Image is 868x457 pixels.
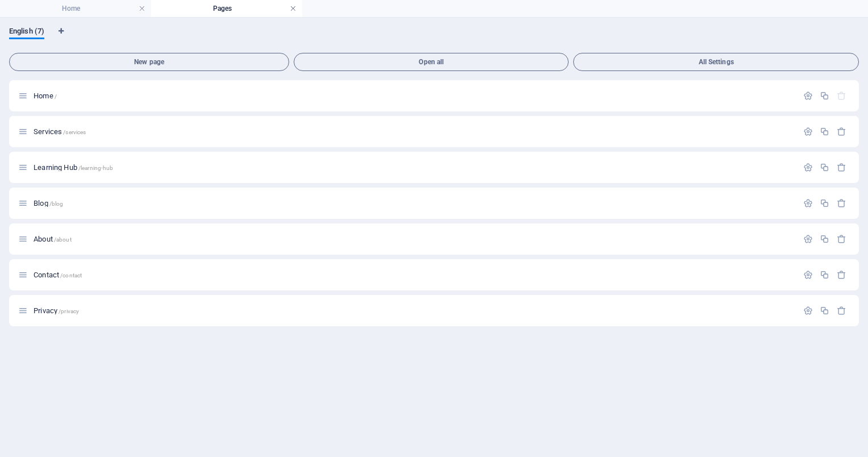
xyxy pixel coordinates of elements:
[9,24,44,40] span: English (7)
[803,127,813,136] div: Settings
[30,271,798,279] div: Contact/contact
[578,59,854,65] span: All Settings
[573,53,859,71] button: All Settings
[820,127,829,136] div: Duplicate
[820,270,829,280] div: Duplicate
[34,92,57,100] span: Click to open page
[803,306,813,315] div: Settings
[49,201,64,207] span: /blog
[63,129,86,135] span: /services
[14,59,284,65] span: New page
[30,92,798,99] div: Home/
[34,127,86,136] span: Click to open page
[78,165,114,171] span: /learning-hub
[803,198,813,208] div: Settings
[837,306,846,315] div: Remove
[60,272,82,279] span: /contact
[59,308,79,314] span: /privacy
[820,306,829,315] div: Duplicate
[30,307,798,314] div: Privacy/privacy
[34,306,79,315] span: Click to open page
[837,234,846,244] div: Remove
[9,27,859,48] div: Language Tabs
[34,199,63,207] span: Click to open page
[803,91,813,101] div: Settings
[34,271,82,279] span: Click to open page
[837,127,846,136] div: Remove
[837,270,846,280] div: Remove
[820,198,829,208] div: Duplicate
[837,198,846,208] div: Remove
[837,163,846,172] div: Remove
[30,200,798,207] div: Blog/blog
[803,234,813,244] div: Settings
[803,270,813,280] div: Settings
[820,91,829,101] div: Duplicate
[151,2,302,15] h4: Pages
[54,236,72,243] span: /about
[820,163,829,172] div: Duplicate
[34,235,72,243] span: Click to open page
[9,53,289,71] button: New page
[820,234,829,244] div: Duplicate
[34,163,113,172] span: Click to open page
[55,93,57,99] span: /
[30,235,798,243] div: About/about
[299,59,564,65] span: Open all
[294,53,569,71] button: Open all
[837,91,846,101] div: The startpage cannot be deleted
[803,163,813,172] div: Settings
[30,128,798,135] div: Services/services
[30,164,798,171] div: Learning Hub/learning-hub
